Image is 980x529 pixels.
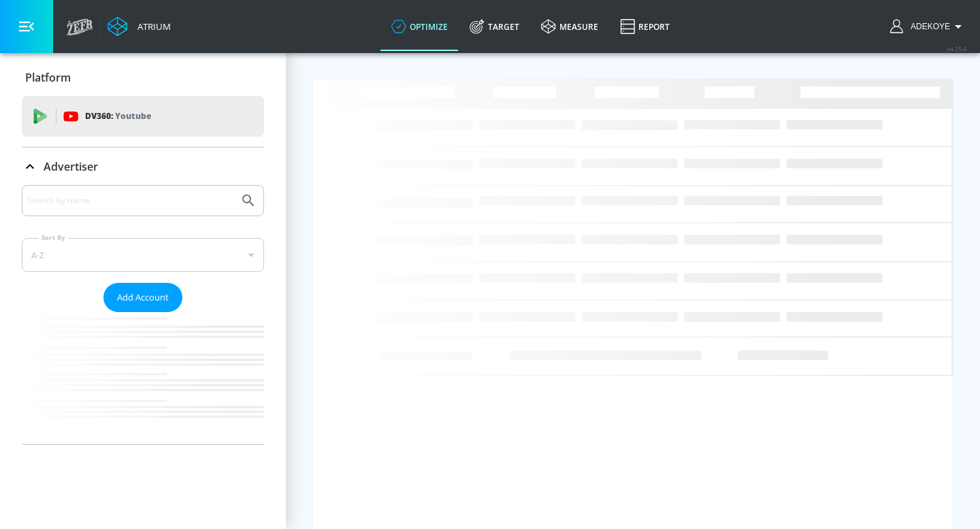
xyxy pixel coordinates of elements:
[905,22,950,31] span: login as: adekoye.oladapo@zefr.com
[22,185,264,444] div: Advertiser
[947,45,966,52] span: v 4.25.4
[22,312,264,444] nav: list of Advertiser
[39,233,68,242] label: Sort By
[117,290,169,305] span: Add Account
[459,2,530,51] a: Target
[25,70,71,85] p: Platform
[22,96,264,137] div: DV360: Youtube
[103,283,182,312] button: Add Account
[132,20,171,33] div: Atrium
[890,18,966,35] button: Adekoye
[530,2,609,51] a: measure
[115,109,151,123] p: Youtube
[22,238,264,272] div: A-Z
[22,148,264,186] div: Advertiser
[609,2,681,51] a: Report
[380,2,459,51] a: optimize
[108,16,171,37] a: Atrium
[27,192,233,209] input: Search by name
[85,109,151,124] p: DV360:
[44,159,98,174] p: Advertiser
[22,58,264,97] div: Platform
